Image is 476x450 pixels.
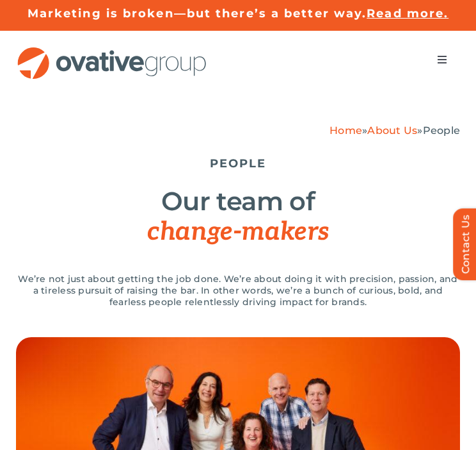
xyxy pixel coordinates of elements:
[329,124,362,137] a: Home
[16,156,460,171] h5: PEOPLE
[28,6,367,21] a: Marketing is broken—but there’s a better way.
[329,124,460,137] span: » »
[367,6,448,21] a: Read more.
[423,124,460,137] span: People
[424,47,460,72] nav: Menu
[147,217,328,247] span: change-makers
[16,46,208,58] a: OG_Full_horizontal_RGB
[367,124,417,137] a: About Us
[16,273,460,308] p: We’re not just about getting the job done. We’re about doing it with precision, passion, and a ti...
[16,187,460,247] h1: Our team of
